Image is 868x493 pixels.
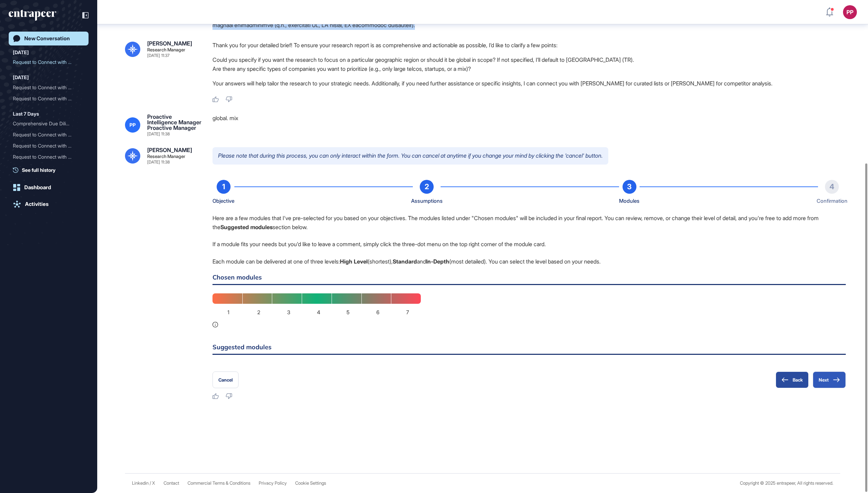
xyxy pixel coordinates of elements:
div: Comprehensive Due Diligence and Competitor Intelligence Report for RapidMule – Gamified Loyalty SaaS [13,118,84,129]
div: Request to Connect with Reese [13,57,84,68]
div: Request to Connect with R... [13,57,79,68]
span: See full history [22,166,56,174]
a: Linkedin [132,481,149,486]
div: [DATE] [13,48,29,57]
div: Request to Connect with R... [13,129,79,140]
a: Cookie Settings [295,481,326,486]
div: 3 [623,180,636,194]
span: 3 [287,308,290,317]
h6: Suggested modules [212,344,846,355]
div: Objective [212,197,234,206]
p: Thank you for your detailed brief! To ensure your research report is as comprehensive and actiona... [212,41,846,50]
div: [DATE] 11:38 [147,160,170,164]
div: Activities [25,201,49,207]
div: Request to Connect with R... [13,151,79,162]
div: 4 [825,180,839,194]
p: Your answers will help tailor the research to your strategic needs. Additionally, if you need fur... [212,79,846,88]
span: 5 [347,308,350,317]
a: New Conversation [9,32,89,45]
a: Privacy Policy [259,481,287,486]
h6: Chosen modules [212,274,846,285]
div: Request to Connect with R... [13,140,79,151]
div: Research Manager [147,154,185,159]
div: Request to Connect with Reese [13,129,84,140]
div: Request to Connect with Reese [13,140,84,151]
span: 1 [227,308,229,317]
div: Request to Connect with R... [13,82,79,93]
a: See full history [13,166,89,174]
div: Copyright © 2025 entrapeer, All rights reserved. [740,481,833,486]
div: Request to Connect with Reese [13,151,84,162]
div: Request to Connect with R... [13,93,79,104]
a: X [152,481,155,486]
div: Request to Connect with Reese [13,93,84,104]
p: If a module fits your needs but you'd like to leave a comment, simply click the three-dot menu on... [212,240,846,249]
b: High Level [340,258,368,265]
div: Comprehensive Due Diligen... [13,118,79,129]
p: Each module can be delivered at one of three levels: (shortest), and (most detailed). You can sel... [212,257,846,266]
button: Next [813,371,846,388]
li: Could you specify if you want the research to focus on a particular geographic region or should i... [212,55,846,64]
span: 7 [406,308,409,317]
div: Request to Connect with Reese [13,82,84,93]
a: Activities [9,197,89,211]
div: entrapeer-logo [9,10,56,21]
div: [PERSON_NAME] [147,147,192,153]
div: [DATE] [13,73,29,82]
div: Confirmation [817,197,848,206]
span: 4 [317,308,320,317]
button: Cancel [212,371,239,388]
a: Dashboard [9,181,89,194]
button: PP [843,5,857,19]
a: Commercial Terms & Conditions [187,481,250,486]
div: Modules [619,197,640,206]
div: [PERSON_NAME] [147,41,192,46]
div: Assumptions [411,197,443,206]
div: Proactive Intelligence Manager Proactive Manager [147,114,201,131]
span: PP [130,122,136,128]
span: / [150,481,151,486]
div: Research Manager [147,48,185,52]
b: Suggested modules [220,224,273,231]
li: Are there any specific types of companies you want to prioritize (e.g., only large telcos, startu... [212,64,846,73]
p: Here are a few modules that I've pre-selected for you based on your objectives. The modules liste... [212,214,846,232]
div: Last 7 Days [13,110,39,118]
button: Back [776,371,809,388]
div: [DATE] 11:37 [147,53,169,58]
span: 2 [257,308,260,317]
span: Contact [164,481,179,486]
p: Please note that during this process, you can only interact within the form. You can cancel at an... [212,147,608,165]
span: 6 [376,308,379,317]
div: New Conversation [24,35,70,42]
div: 2 [420,180,434,194]
b: In-Depth [426,258,449,265]
div: global. mix [212,114,846,136]
div: [DATE] 11:38 [147,132,170,136]
div: Dashboard [24,184,51,191]
div: 1 [217,180,231,194]
b: Standard [393,258,417,265]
